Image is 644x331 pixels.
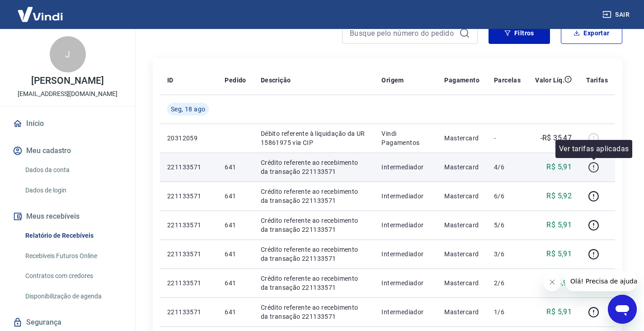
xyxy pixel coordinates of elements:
[381,221,430,230] p: Intermediador
[350,26,456,40] input: Busque pelo número do pedido
[565,271,637,291] iframe: Mensagem da empresa
[18,89,118,99] p: [EMAIL_ADDRESS][DOMAIN_NAME]
[225,163,246,172] p: 641
[494,163,521,172] p: 4/6
[543,273,561,291] iframe: Fechar mensagem
[444,307,479,317] p: Mastercard
[381,129,430,147] p: Vindi Pagamentos
[561,22,622,44] button: Exportar
[167,163,210,172] p: 221133571
[11,206,124,226] button: Meus recebíveis
[167,249,210,259] p: 221133571
[444,134,479,143] p: Mastercard
[494,76,521,85] p: Parcelas
[494,134,521,143] p: -
[494,307,521,317] p: 1/6
[261,303,367,321] p: Crédito referente ao recebimento da transação 221133571
[167,307,210,317] p: 221133571
[261,158,367,176] p: Crédito referente ao recebimento da transação 221133571
[535,76,564,85] p: Valor Líq.
[546,249,572,259] p: R$ 5,91
[22,287,124,306] a: Disponibilização de agenda
[444,192,479,201] p: Mastercard
[5,6,76,14] span: Olá! Precisa de ajuda?
[22,226,124,245] a: Relatório de Recebíveis
[225,221,246,230] p: 641
[546,220,572,230] p: R$ 5,91
[546,162,572,173] p: R$ 5,91
[494,278,521,288] p: 2/6
[50,36,86,72] div: J
[167,192,210,201] p: 221133571
[261,187,367,205] p: Crédito referente ao recebimento da transação 221133571
[22,267,124,285] a: Contratos com credores
[381,76,404,85] p: Origem
[586,76,608,85] p: Tarifas
[546,191,572,201] p: R$ 5,92
[261,274,367,292] p: Crédito referente ao recebimento da transação 221133571
[381,163,430,172] p: Intermediador
[494,192,521,201] p: 6/6
[261,216,367,234] p: Crédito referente ao recebimento da transação 221133571
[494,249,521,259] p: 3/6
[22,247,124,265] a: Recebíveis Futuros Online
[381,278,430,288] p: Intermediador
[261,245,367,263] p: Crédito referente ao recebimento da transação 221133571
[167,278,210,288] p: 221133571
[22,181,124,200] a: Dados de login
[22,161,124,179] a: Dados da conta
[31,76,103,86] p: [PERSON_NAME]
[225,76,246,85] p: Pedido
[494,221,521,230] p: 5/6
[559,144,629,154] p: Ver tarifas aplicadas
[225,278,246,288] p: 641
[171,105,205,114] span: Seg, 18 ago
[225,192,246,201] p: 641
[381,192,430,201] p: Intermediador
[444,249,479,259] p: Mastercard
[489,22,550,44] button: Filtros
[261,76,291,85] p: Descrição
[167,134,210,143] p: 20312059
[444,76,479,85] p: Pagamento
[167,76,174,85] p: ID
[444,221,479,230] p: Mastercard
[444,163,479,172] p: Mastercard
[601,6,633,23] button: Sair
[11,141,124,161] button: Meu cadastro
[546,307,572,317] p: R$ 5,91
[225,249,246,259] p: 641
[261,129,367,147] p: Débito referente à liquidação da UR 15861975 via CIP
[381,249,430,259] p: Intermediador
[167,221,210,230] p: 221133571
[11,114,124,134] a: Início
[444,278,479,288] p: Mastercard
[381,307,430,317] p: Intermediador
[225,307,246,317] p: 641
[11,0,70,28] img: Vindi
[541,133,572,144] p: -R$ 35,47
[608,295,637,324] iframe: Botão para abrir a janela de mensagens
